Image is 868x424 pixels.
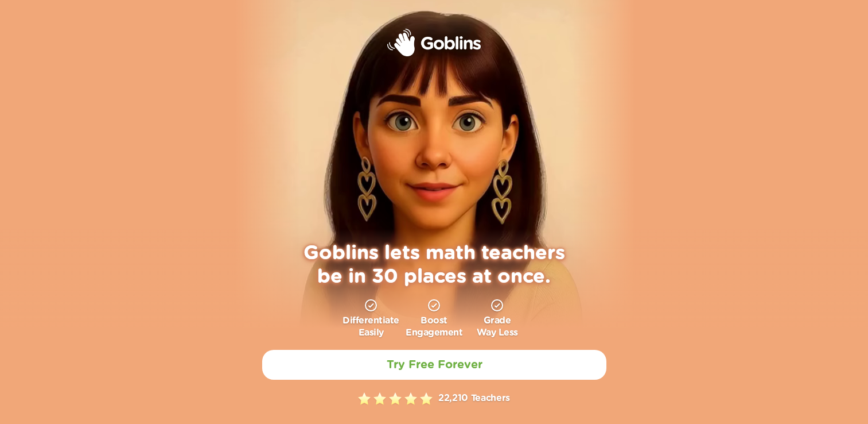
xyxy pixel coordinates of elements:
[342,315,399,339] p: Differentiate Easily
[438,391,510,406] p: 22,210 Teachers
[291,242,578,289] h1: Goblins lets math teachers be in 30 places at once.
[262,350,606,380] a: Try Free Forever
[386,358,482,372] h2: Try Free Forever
[406,315,462,339] p: Boost Engagement
[477,315,518,339] p: Grade Way Less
